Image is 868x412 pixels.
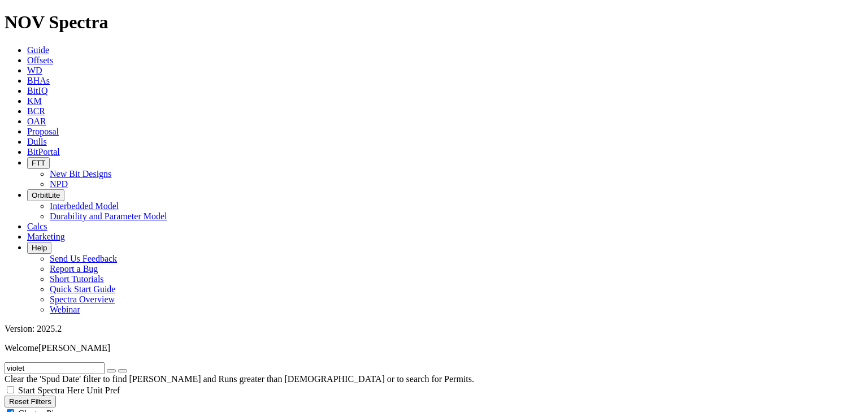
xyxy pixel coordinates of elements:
a: Marketing [27,232,65,241]
a: Guide [27,45,49,55]
a: NPD [50,179,68,189]
a: Calcs [27,222,47,231]
input: Search [5,362,105,374]
a: BitPortal [27,147,60,157]
a: Short Tutorials [50,274,104,284]
h1: NOV Spectra [5,12,863,33]
a: Send Us Feedback [50,254,117,263]
span: FTT [32,159,45,167]
button: Reset Filters [5,396,56,407]
input: Start Spectra Here [7,386,14,393]
span: Help [32,244,47,252]
span: OrbitLite [32,191,60,200]
span: Clear the 'Spud Date' filter to find [PERSON_NAME] and Runs greater than [DEMOGRAPHIC_DATA] or to... [5,374,474,384]
a: Webinar [50,305,80,314]
a: Report a Bug [50,264,98,274]
span: Unit Pref [86,385,120,395]
button: OrbitLite [27,189,64,201]
a: New Bit Designs [50,169,111,179]
a: Durability and Parameter Model [50,211,167,221]
a: WD [27,66,42,75]
a: BCR [27,106,45,116]
span: Start Spectra Here [18,385,84,395]
a: Proposal [27,127,59,136]
a: KM [27,96,42,106]
button: Help [27,242,51,254]
span: [PERSON_NAME] [38,343,110,353]
p: Welcome [5,343,863,353]
a: BHAs [27,76,50,85]
a: Interbedded Model [50,201,119,211]
a: Offsets [27,55,53,65]
a: Spectra Overview [50,294,115,304]
a: Dulls [27,137,47,146]
a: OAR [27,116,46,126]
button: FTT [27,157,50,169]
a: BitIQ [27,86,47,96]
div: Version: 2025.2 [5,324,863,334]
a: Quick Start Guide [50,284,115,294]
